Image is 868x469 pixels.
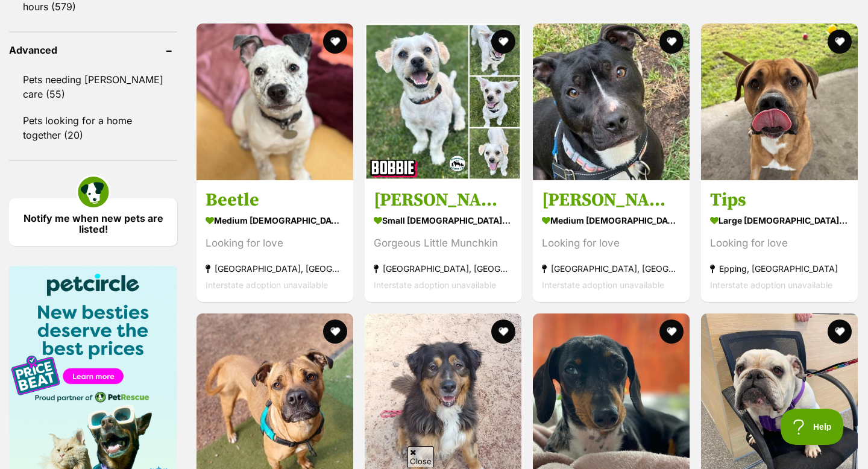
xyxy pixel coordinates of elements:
[710,212,849,229] strong: large [DEMOGRAPHIC_DATA] Dog
[542,280,664,290] span: Interstate adoption unavailable
[9,198,177,246] a: Notify me when new pets are listed!
[781,409,844,445] iframe: Help Scout Beacon - Open
[206,235,344,251] div: Looking for love
[828,30,852,54] button: favourite
[491,30,515,54] button: favourite
[491,319,515,344] button: favourite
[710,280,832,290] span: Interstate adoption unavailable
[374,212,512,229] strong: small [DEMOGRAPHIC_DATA] Dog
[365,180,521,302] a: [PERSON_NAME] small [DEMOGRAPHIC_DATA] Dog Gorgeous Little Munchkin [GEOGRAPHIC_DATA], [GEOGRAPHI...
[701,180,858,302] a: Tips large [DEMOGRAPHIC_DATA] Dog Looking for love Epping, [GEOGRAPHIC_DATA] Interstate adoption ...
[9,108,177,148] a: Pets looking for a home together (20)
[710,260,849,277] strong: Epping, [GEOGRAPHIC_DATA]
[407,446,434,467] span: Close
[710,235,849,251] div: Looking for love
[659,30,684,54] button: favourite
[542,212,681,229] strong: medium [DEMOGRAPHIC_DATA] Dog
[323,319,347,344] button: favourite
[533,24,690,180] img: Randall - Staffy Dog
[365,24,521,180] img: Bobbie - Maltese Dog
[206,280,328,290] span: Interstate adoption unavailable
[710,189,849,212] h3: Tips
[542,189,681,212] h3: [PERSON_NAME]
[197,180,353,302] a: Beetle medium [DEMOGRAPHIC_DATA] Dog Looking for love [GEOGRAPHIC_DATA], [GEOGRAPHIC_DATA] Inters...
[374,235,512,251] div: Gorgeous Little Munchkin
[542,235,681,251] div: Looking for love
[828,319,852,344] button: favourite
[206,189,344,212] h3: Beetle
[9,45,177,55] header: Advanced
[197,24,353,180] img: Beetle - Staffordshire Bull Terrier Dog
[701,24,858,180] img: Tips - Rhodesian Ridgeback x American Staffy Dog
[374,260,512,277] strong: [GEOGRAPHIC_DATA], [GEOGRAPHIC_DATA]
[542,260,681,277] strong: [GEOGRAPHIC_DATA], [GEOGRAPHIC_DATA]
[374,189,512,212] h3: [PERSON_NAME]
[206,212,344,229] strong: medium [DEMOGRAPHIC_DATA] Dog
[533,180,690,302] a: [PERSON_NAME] medium [DEMOGRAPHIC_DATA] Dog Looking for love [GEOGRAPHIC_DATA], [GEOGRAPHIC_DATA]...
[323,30,347,54] button: favourite
[9,67,177,107] a: Pets needing [PERSON_NAME] care (55)
[374,280,496,290] span: Interstate adoption unavailable
[206,260,344,277] strong: [GEOGRAPHIC_DATA], [GEOGRAPHIC_DATA]
[659,319,684,344] button: favourite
